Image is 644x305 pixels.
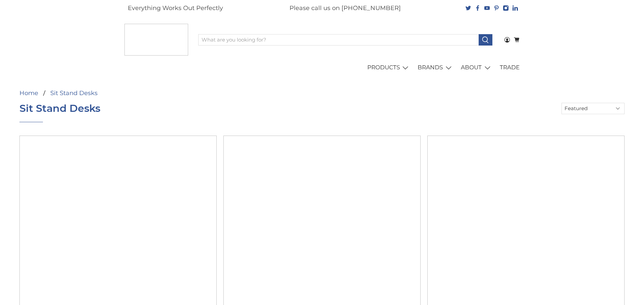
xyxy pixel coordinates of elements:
[363,58,414,77] a: PRODUCTS
[289,4,401,13] p: Please call us on [PHONE_NUMBER]
[198,34,479,46] input: What are you looking for?
[19,90,38,96] a: Home
[496,58,524,77] a: TRADE
[414,58,457,77] a: BRANDS
[128,4,223,13] p: Everything Works Out Perfectly
[121,58,523,77] nav: main navigation
[457,58,496,77] a: ABOUT
[19,90,258,96] nav: breadcrumbs
[19,103,100,114] h1: Sit Stand Desks
[50,90,98,96] a: Sit Stand Desks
